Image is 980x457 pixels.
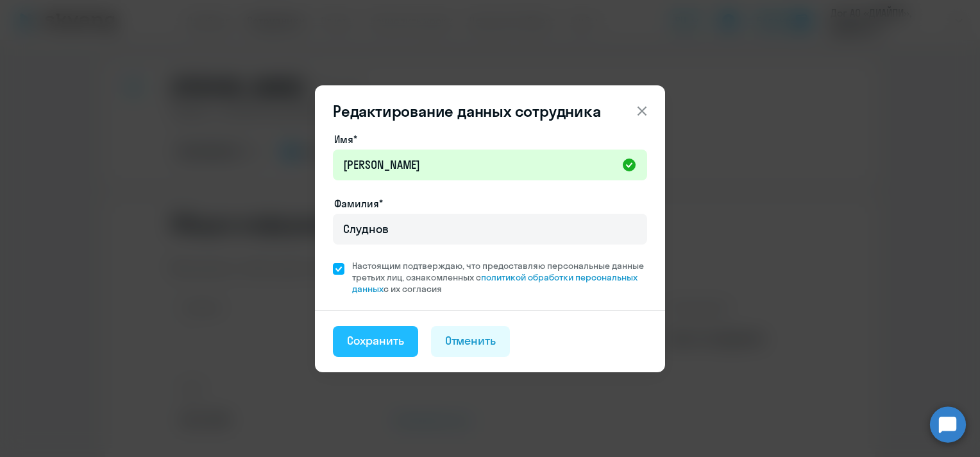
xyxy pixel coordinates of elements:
[431,326,511,357] button: Отменить
[334,196,383,211] label: Фамилия*
[333,326,418,357] button: Сохранить
[352,260,647,295] span: Настоящим подтверждаю, что предоставляю персональные данные третьих лиц, ознакомленных с с их сог...
[352,272,638,295] a: политикой обработки персональных данных
[315,101,665,121] header: Редактирование данных сотрудника
[347,332,404,349] div: Сохранить
[445,332,496,349] div: Отменить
